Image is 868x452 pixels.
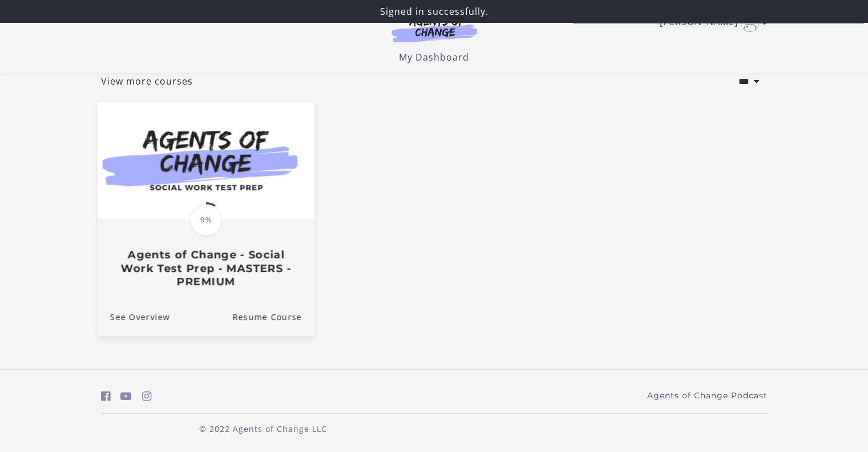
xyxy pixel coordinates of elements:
[101,391,111,402] i: https://www.facebook.com/groups/aswbtestprep (Open in a new window)
[120,391,132,402] i: https://www.youtube.com/c/AgentsofChangeTestPrepbyMeaganMitchell (Open in a new window)
[120,388,132,405] a: https://www.youtube.com/c/AgentsofChangeTestPrepbyMeaganMitchell (Open in a new window)
[101,74,193,88] a: View more courses
[110,249,301,289] h3: Agents of Change - Social Work Test Prep - MASTERS - PREMIUM
[232,298,314,336] a: Agents of Change - Social Work Test Prep - MASTERS - PREMIUM: Resume Course
[190,204,222,236] span: 9%
[5,5,863,18] p: Signed in successfully.
[142,388,152,405] a: https://www.instagram.com/agentsofchangeprep/ (Open in a new window)
[647,390,768,402] a: Agents of Change Podcast
[380,16,489,42] img: Agents of Change Logo
[101,423,425,435] p: © 2022 Agents of Change LLC
[101,388,111,405] a: https://www.facebook.com/groups/aswbtestprep (Open in a new window)
[97,298,169,336] a: Agents of Change - Social Work Test Prep - MASTERS - PREMIUM: See Overview
[142,391,152,402] i: https://www.instagram.com/agentsofchangeprep/ (Open in a new window)
[399,51,469,63] a: My Dashboard
[660,14,762,32] a: Toggle menu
